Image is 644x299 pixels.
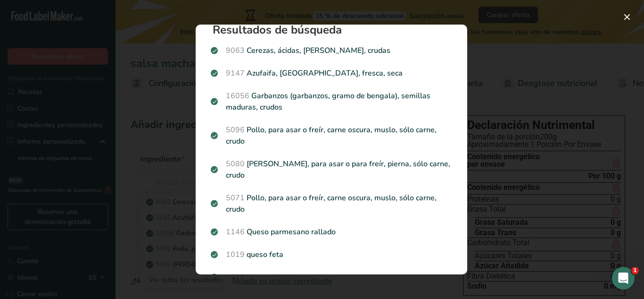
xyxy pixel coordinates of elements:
[226,227,245,237] span: 1146
[211,192,452,215] p: Pollo, para asar o freír, carne oscura, muslo, sólo carne, crudo
[211,226,452,238] p: Queso parmesano rallado
[213,24,458,35] h1: Resultados de búsqueda
[211,45,452,56] p: Cerezas, ácidas, [PERSON_NAME], crudas
[631,267,639,274] span: 1
[226,68,245,78] span: 9147
[211,124,452,147] p: Pollo, para asar o freír, carne oscura, muslo, sólo carne, crudo
[211,272,452,283] p: queso, edam
[226,193,245,203] span: 5071
[211,90,452,113] p: Garbanzos (garbanzos, gramo de bengala), semillas maduras, crudos
[226,125,245,135] span: 5096
[226,249,245,260] span: 1019
[612,267,635,290] iframe: Intercom live chat
[211,249,452,260] p: queso feta
[211,158,452,181] p: [PERSON_NAME], para asar o para freír, pierna, sólo carne, crudo
[226,45,245,56] span: 9063
[226,159,245,169] span: 5080
[226,272,245,282] span: 1018
[226,91,249,101] span: 16056
[211,68,452,79] p: Azufaifa, [GEOGRAPHIC_DATA], fresca, seca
